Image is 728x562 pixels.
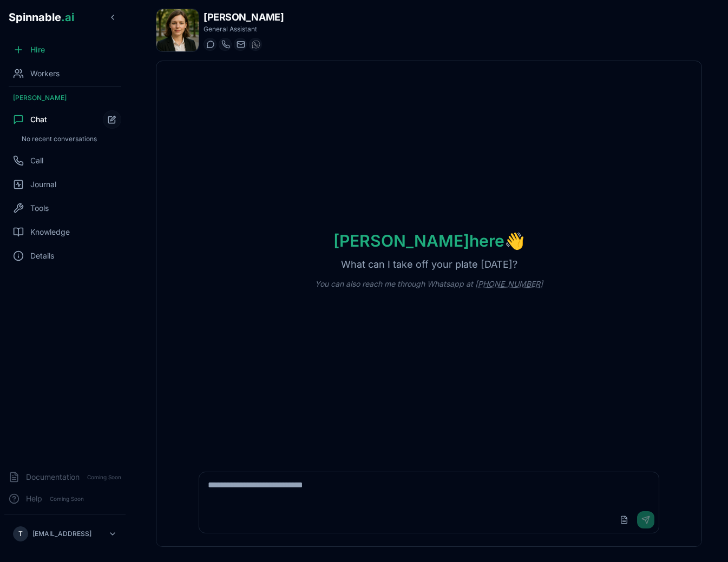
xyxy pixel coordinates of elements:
[26,472,80,482] span: Documentation
[324,257,535,272] p: What can I take off your plate [DATE]?
[316,231,542,250] h1: [PERSON_NAME] here
[4,89,126,107] div: [PERSON_NAME]
[504,231,524,250] span: wave
[47,494,87,504] span: Coming Soon
[103,110,121,129] button: Start new chat
[30,114,47,125] span: Chat
[204,38,217,51] button: Start a chat with Naomi Wilson
[156,9,199,51] img: Naomi Wilson
[219,38,232,51] button: Start a call with Naomi Wilson
[61,11,74,24] span: .ai
[32,530,91,538] p: [EMAIL_ADDRESS]
[9,523,121,545] button: T[EMAIL_ADDRESS]
[84,472,124,482] span: Coming Soon
[204,25,284,34] p: General Assistant
[234,38,247,51] button: Send email to naomi.wilson@getspinnable.ai
[30,68,60,79] span: Workers
[30,44,45,55] span: Hire
[30,227,70,237] span: Knowledge
[252,40,260,49] img: WhatsApp
[17,133,121,146] div: No recent conversations
[30,203,49,214] span: Tools
[249,38,262,51] button: WhatsApp
[9,11,74,24] span: Spinnable
[30,155,43,166] span: Call
[18,530,23,538] span: T
[30,250,54,261] span: Details
[30,179,56,190] span: Journal
[204,10,284,25] h1: [PERSON_NAME]
[26,493,42,504] span: Help
[475,279,543,288] a: [PHONE_NUMBER]
[298,279,560,289] p: You can also reach me through Whatsapp at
